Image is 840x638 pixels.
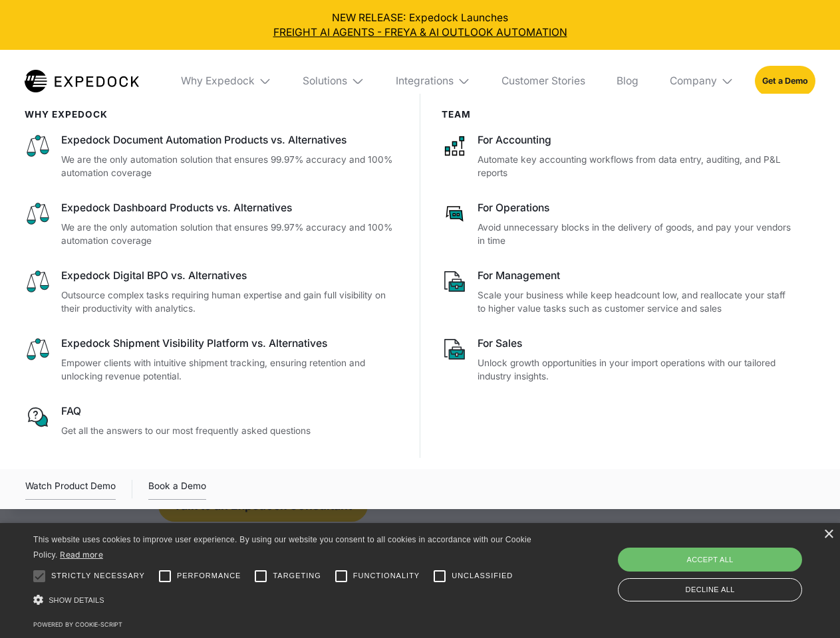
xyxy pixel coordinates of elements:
div: For Sales [478,336,794,351]
a: Expedock Document Automation Products vs. AlternativesWe are the only automation solution that en... [25,133,399,180]
p: We are the only automation solution that ensures 99.97% accuracy and 100% automation coverage [61,221,399,248]
a: Blog [606,50,648,112]
p: Outsource complex tasks requiring human expertise and gain full visibility on their productivity ... [61,288,399,316]
span: Functionality [353,570,420,582]
div: For Management [478,268,794,283]
a: For OperationsAvoid unnecessary blocks in the delivery of goods, and pay your vendors in time [442,201,795,248]
p: Scale your business while keep headcount low, and reallocate your staff to higher value tasks suc... [478,288,794,316]
div: Team [442,109,795,120]
p: Unlock growth opportunities in your import operations with our tailored industry insights. [478,356,794,383]
a: Expedock Shipment Visibility Platform vs. AlternativesEmpower clients with intuitive shipment tra... [25,336,399,383]
span: Targeting [273,570,321,582]
span: Strictly necessary [51,570,145,582]
a: Get a Demo [755,66,815,96]
div: Show details [33,591,536,609]
a: open lightbox [25,478,116,500]
span: This website uses cookies to improve user experience. By using our website you consent to all coo... [33,535,531,560]
a: Read more [60,550,103,560]
a: FAQGet all the answers to our most frequently asked questions [25,404,399,437]
a: Expedock Dashboard Products vs. AlternativesWe are the only automation solution that ensures 99.9... [25,201,399,248]
p: Avoid unnecessary blocks in the delivery of goods, and pay your vendors in time [478,221,794,248]
div: Why Expedock [170,50,282,112]
div: Integrations [385,50,481,112]
div: Solutions [293,50,375,112]
div: FAQ [61,404,399,419]
div: For Operations [478,201,794,215]
div: Why Expedock [181,74,255,88]
span: Performance [177,570,241,582]
div: Solutions [303,74,347,88]
a: FREIGHT AI AGENTS - FREYA & AI OUTLOOK AUTOMATION [11,25,830,40]
div: Company [670,74,717,88]
p: We are the only automation solution that ensures 99.97% accuracy and 100% automation coverage [61,153,399,180]
p: Automate key accounting workflows from data entry, auditing, and P&L reports [478,153,794,180]
span: Unclassified [452,570,513,582]
p: Empower clients with intuitive shipment tracking, ensuring retention and unlocking revenue potent... [61,356,399,383]
a: For ManagementScale your business while keep headcount low, and reallocate your staff to higher v... [442,268,795,316]
span: Show details [49,596,104,604]
a: Expedock Digital BPO vs. AlternativesOutsource complex tasks requiring human expertise and gain f... [25,268,399,316]
a: Book a Demo [148,478,206,500]
div: Integrations [396,74,454,88]
a: Customer Stories [491,50,595,112]
a: Powered by cookie-script [33,621,122,628]
div: Expedock Shipment Visibility Platform vs. Alternatives [61,336,399,351]
div: Expedock Digital BPO vs. Alternatives [61,268,399,283]
div: Watch Product Demo [25,478,116,500]
a: For AccountingAutomate key accounting workflows from data entry, auditing, and P&L reports [442,133,795,180]
p: Get all the answers to our most frequently asked questions [61,424,399,438]
iframe: Chat Widget [619,494,840,638]
div: For Accounting [478,133,794,148]
div: WHy Expedock [25,109,399,120]
div: Expedock Document Automation Products vs. Alternatives [61,133,399,148]
div: Company [659,50,744,112]
a: For SalesUnlock growth opportunities in your import operations with our tailored industry insights. [442,336,795,383]
div: NEW RELEASE: Expedock Launches [11,11,830,40]
div: Expedock Dashboard Products vs. Alternatives [61,201,399,215]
